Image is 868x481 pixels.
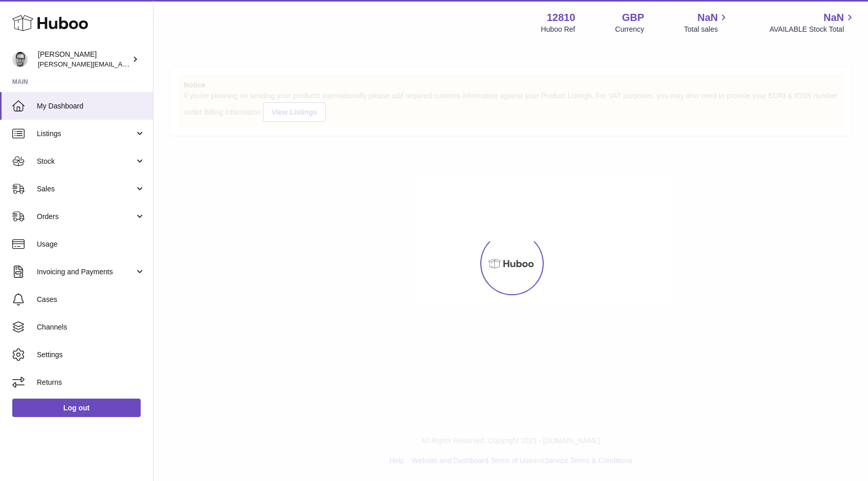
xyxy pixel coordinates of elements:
span: Cases [37,295,145,304]
span: Returns [37,378,145,387]
a: NaN AVAILABLE Stock Total [769,11,856,34]
span: Usage [37,239,145,249]
span: Settings [37,350,145,360]
span: Orders [37,212,135,222]
span: NaN [824,11,844,25]
a: NaN Total sales [684,11,729,34]
img: alex@digidistiller.com [12,52,28,67]
span: Total sales [684,25,729,34]
div: [PERSON_NAME] [38,50,130,69]
span: [PERSON_NAME][EMAIL_ADDRESS][DOMAIN_NAME] [38,60,205,68]
strong: GBP [622,11,644,25]
div: Currency [615,25,644,34]
div: Huboo Ref [541,25,575,34]
a: Log out [12,399,141,417]
span: NaN [697,11,718,25]
span: Channels [37,322,145,332]
span: Listings [37,129,135,139]
span: Stock [37,157,135,166]
strong: 12810 [547,11,575,25]
span: Sales [37,184,135,194]
span: Invoicing and Payments [37,267,135,277]
span: AVAILABLE Stock Total [769,25,856,34]
span: My Dashboard [37,101,145,111]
